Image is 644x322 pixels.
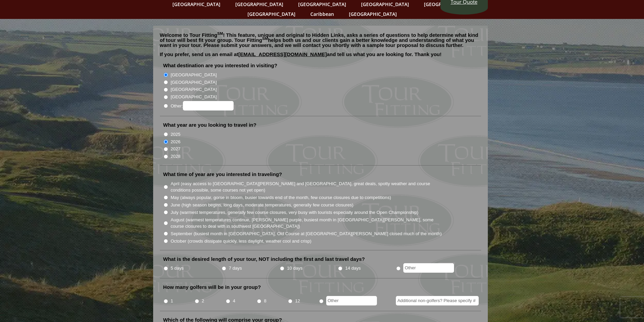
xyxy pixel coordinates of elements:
[163,122,257,128] label: What year are you looking to travel in?
[183,101,234,110] input: Other:
[403,263,454,273] input: Other
[345,265,361,272] label: 14 days
[171,86,217,93] label: [GEOGRAPHIC_DATA]
[171,79,217,86] label: [GEOGRAPHIC_DATA]
[171,265,184,272] label: 5 days
[244,9,299,19] a: [GEOGRAPHIC_DATA]
[217,31,223,35] sup: SM
[171,238,312,245] label: October (crowds dissipate quickly, less daylight, weather cool and crisp)
[295,298,300,304] label: 12
[307,9,337,19] a: Caribbean
[171,94,217,100] label: [GEOGRAPHIC_DATA]
[171,194,391,201] label: May (always popular, gorse in bloom, busier towards end of the month, few course closures due to ...
[171,131,181,138] label: 2025
[163,256,365,263] label: What is the desired length of your tour, NOT including the first and last travel days?
[171,72,217,78] label: [GEOGRAPHIC_DATA]
[171,230,442,237] label: September (busiest month in [GEOGRAPHIC_DATA], Old Course at [GEOGRAPHIC_DATA][PERSON_NAME] close...
[171,180,443,194] label: April (easy access to [GEOGRAPHIC_DATA][PERSON_NAME] and [GEOGRAPHIC_DATA], great deals, spotty w...
[326,296,377,305] input: Other
[264,298,266,304] label: 8
[262,36,268,41] sup: SM
[171,217,443,230] label: August (warmest temperatures continue, [PERSON_NAME] purple, busiest month in [GEOGRAPHIC_DATA][P...
[171,209,419,216] label: July (warmest temperatures, generally few course closures, very busy with tourists especially aro...
[163,284,261,291] label: How many golfers will be in your group?
[202,298,204,304] label: 2
[233,298,235,304] label: 4
[171,101,234,110] label: Other:
[171,202,354,208] label: June (high season begins, long days, moderate temperatures, generally few course closures)
[171,153,181,160] label: 2028
[229,265,242,272] label: 7 days
[160,32,481,48] p: Welcome to Tour Fitting ! This feature, unique and original to Hidden Links, asks a series of que...
[238,51,327,57] a: [EMAIL_ADDRESS][DOMAIN_NAME]
[287,265,303,272] label: 10 days
[171,298,173,304] label: 1
[345,9,400,19] a: [GEOGRAPHIC_DATA]
[171,139,181,145] label: 2026
[171,146,181,152] label: 2027
[163,171,282,178] label: What time of year are you interested in traveling?
[160,52,481,62] p: If you prefer, send us an email at and tell us what you are looking for. Thank you!
[163,62,278,69] label: What destination are you interested in visiting?
[396,296,479,305] input: Additional non-golfers? Please specify #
